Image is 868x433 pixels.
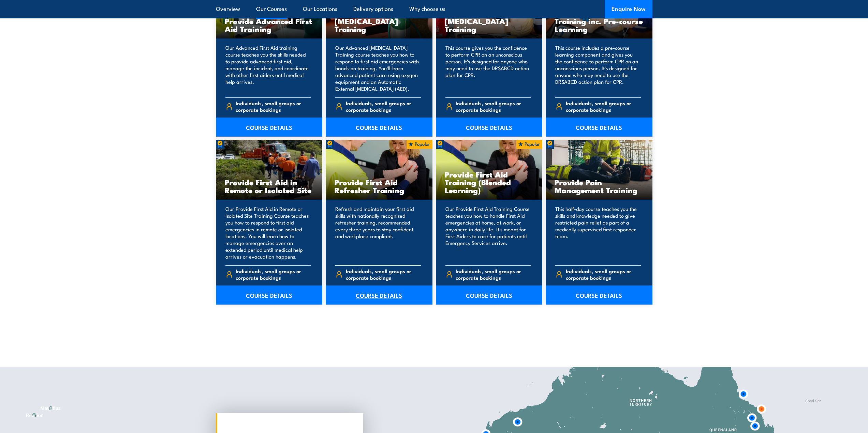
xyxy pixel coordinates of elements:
[346,268,421,281] span: Individuals, small groups or corporate bookings
[335,205,421,260] p: Refresh and maintain your first aid skills with nationally recognised refresher training, recomme...
[326,118,432,137] a: COURSE DETAILS
[555,44,641,92] p: This course includes a pre-course learning component and gives you the confidence to perform CPR ...
[445,170,534,194] h3: Provide First Aid Training (Blended Learning)
[335,178,424,194] h3: Provide First Aid Refresher Training
[566,268,641,281] span: Individuals, small groups or corporate bookings
[225,44,311,92] p: Our Advanced First Aid training course teaches you the skills needed to provide advanced first ai...
[456,268,531,281] span: Individuals, small groups or corporate bookings
[546,285,652,305] a: COURSE DETAILS
[555,205,641,260] p: This half-day course teaches you the skills and knowledge needed to give restricted pain relief a...
[225,205,311,260] p: Our Provide First Aid in Remote or Isolated Site Training Course teaches you how to respond to fi...
[555,178,644,194] h3: Provide Pain Management Training
[335,1,424,33] h3: Provide Advanced [MEDICAL_DATA] and [MEDICAL_DATA] Training
[236,100,311,113] span: Individuals, small groups or corporate bookings
[216,118,323,137] a: COURSE DETAILS
[326,285,432,305] a: COURSE DETAILS
[566,100,641,113] span: Individuals, small groups or corporate bookings
[555,1,644,33] h3: Provide [MEDICAL_DATA] Training inc. Pre-course Learning
[225,178,314,194] h3: Provide First Aid in Remote or Isolated Site
[335,44,421,92] p: Our Advanced [MEDICAL_DATA] Training course teaches you how to respond to first aid emergencies w...
[216,285,323,305] a: COURSE DETAILS
[436,118,543,137] a: COURSE DETAILS
[456,100,531,113] span: Individuals, small groups or corporate bookings
[436,285,543,305] a: COURSE DETAILS
[236,268,311,281] span: Individuals, small groups or corporate bookings
[346,100,421,113] span: Individuals, small groups or corporate bookings
[546,118,652,137] a: COURSE DETAILS
[445,9,534,33] h3: Provide [MEDICAL_DATA] Training
[445,205,531,260] p: Our Provide First Aid Training Course teaches you how to handle First Aid emergencies at home, at...
[445,44,531,92] p: This course gives you the confidence to perform CPR on an unconscious person. It's designed for a...
[225,17,314,33] h3: Provide Advanced First Aid Training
